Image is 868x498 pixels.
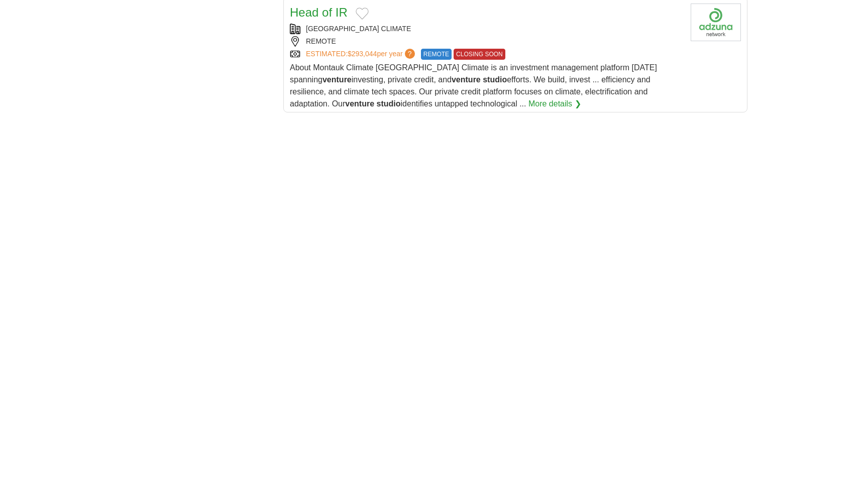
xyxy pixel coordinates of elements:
[290,24,683,34] div: [GEOGRAPHIC_DATA] CLIMATE
[306,49,417,60] a: ESTIMATED:$293,044per year?
[483,75,507,84] strong: studio
[691,4,741,41] img: Company logo
[290,6,348,19] a: Head of IR
[528,98,581,110] a: More details ❯
[405,49,415,59] span: ?
[421,49,452,60] span: REMOTE
[377,99,401,108] strong: studio
[290,63,657,108] span: About Montauk Climate [GEOGRAPHIC_DATA] Climate is an investment management platform [DATE] spann...
[345,99,374,108] strong: venture
[290,36,683,47] div: REMOTE
[454,49,505,60] span: CLOSING SOON
[356,8,369,20] button: Add to favorite jobs
[452,75,481,84] strong: venture
[348,50,377,58] span: $293,044
[322,75,352,84] strong: venture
